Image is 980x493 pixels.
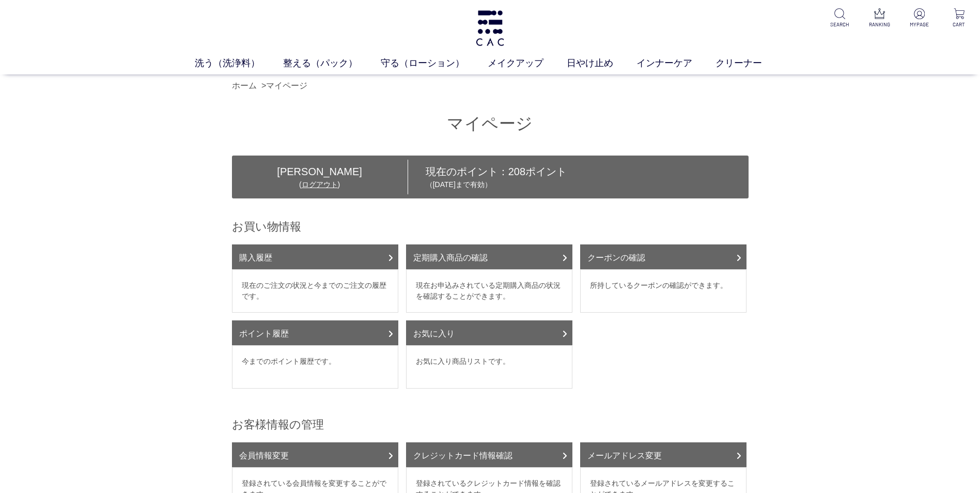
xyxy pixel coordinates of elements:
[232,320,398,345] a: ポイント履歴
[232,81,257,90] a: ホーム
[406,269,572,313] dd: 現在お申込みされている定期購入商品の状況を確認することができます。
[406,320,572,345] a: お気に入り
[408,164,749,190] div: 現在のポイント： ポイント
[406,345,572,389] dd: お気に入り商品リストです。
[827,8,852,28] a: SEARCH
[715,56,785,70] a: クリーナー
[232,113,749,135] h1: マイページ
[946,8,972,28] a: CART
[232,164,408,179] div: [PERSON_NAME]
[636,56,715,70] a: インナーケア
[406,244,572,269] a: 定期購入商品の確認
[381,56,488,70] a: 守る（ローション）
[232,219,749,234] h2: お買い物情報
[232,442,398,467] a: 会員情報変更
[232,417,749,432] h2: お客様情報の管理
[580,244,746,269] a: クーポンの確認
[907,8,932,28] a: MYPAGE
[261,80,310,92] li: >
[406,442,572,467] a: クレジットカード情報確認
[867,8,892,28] a: RANKING
[488,56,567,70] a: メイクアップ
[232,345,398,389] dd: 今までのポイント履歴です。
[474,10,506,46] img: logo
[266,81,307,90] a: マイページ
[827,21,852,28] p: SEARCH
[302,180,338,189] a: ログアウト
[232,269,398,313] dd: 現在のご注文の状況と今までのご注文の履歴です。
[232,244,398,269] a: 購入履歴
[946,21,972,28] p: CART
[508,166,525,177] span: 208
[907,21,932,28] p: MYPAGE
[580,269,746,313] dd: 所持しているクーポンの確認ができます。
[232,179,408,190] div: ( )
[567,56,636,70] a: 日やけ止め
[195,56,283,70] a: 洗う（洗浄料）
[426,179,749,190] p: （[DATE]まで有効）
[867,21,892,28] p: RANKING
[580,442,746,467] a: メールアドレス変更
[283,56,381,70] a: 整える（パック）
